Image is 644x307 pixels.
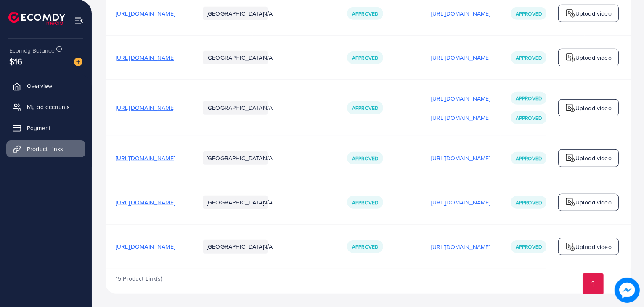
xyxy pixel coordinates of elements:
[565,153,575,163] img: logo
[263,53,273,62] span: N/A
[263,242,273,251] span: N/A
[8,12,65,25] img: logo
[352,199,378,206] span: Approved
[575,103,612,113] p: Upload video
[565,103,575,113] img: logo
[516,95,542,102] span: Approved
[9,55,22,67] span: $16
[565,8,575,19] img: logo
[565,197,575,207] img: logo
[27,82,52,90] span: Overview
[431,53,490,63] p: [URL][DOMAIN_NAME]
[116,9,175,18] span: [URL][DOMAIN_NAME]
[263,103,273,112] span: N/A
[6,140,85,157] a: Product Links
[431,93,490,103] p: [URL][DOMAIN_NAME]
[516,10,542,17] span: Approved
[74,58,82,66] img: image
[352,10,378,17] span: Approved
[431,197,490,207] p: [URL][DOMAIN_NAME]
[27,145,63,153] span: Product Links
[203,196,268,209] li: [GEOGRAPHIC_DATA]
[565,242,575,252] img: logo
[352,155,378,162] span: Approved
[6,119,85,136] a: Payment
[116,274,162,283] span: 15 Product Link(s)
[263,198,273,206] span: N/A
[9,46,55,55] span: Ecomdy Balance
[431,242,490,252] p: [URL][DOMAIN_NAME]
[516,114,542,122] span: Approved
[203,7,268,20] li: [GEOGRAPHIC_DATA]
[352,243,378,250] span: Approved
[116,103,175,112] span: [URL][DOMAIN_NAME]
[575,8,612,19] p: Upload video
[27,124,50,132] span: Payment
[116,154,175,162] span: [URL][DOMAIN_NAME]
[431,8,490,19] p: [URL][DOMAIN_NAME]
[575,153,612,163] p: Upload video
[575,53,612,63] p: Upload video
[6,98,85,115] a: My ad accounts
[203,151,268,165] li: [GEOGRAPHIC_DATA]
[615,278,640,303] img: image
[516,54,542,61] span: Approved
[352,104,378,111] span: Approved
[6,77,85,94] a: Overview
[263,9,273,18] span: N/A
[565,53,575,63] img: logo
[116,53,175,62] span: [URL][DOMAIN_NAME]
[74,16,84,26] img: menu
[352,54,378,61] span: Approved
[27,103,70,111] span: My ad accounts
[516,243,542,250] span: Approved
[516,155,542,162] span: Approved
[575,242,612,252] p: Upload video
[431,113,490,123] p: [URL][DOMAIN_NAME]
[263,154,273,162] span: N/A
[431,153,490,163] p: [URL][DOMAIN_NAME]
[116,198,175,206] span: [URL][DOMAIN_NAME]
[203,101,268,114] li: [GEOGRAPHIC_DATA]
[575,197,612,207] p: Upload video
[203,240,268,253] li: [GEOGRAPHIC_DATA]
[516,199,542,206] span: Approved
[203,51,268,64] li: [GEOGRAPHIC_DATA]
[116,242,175,251] span: [URL][DOMAIN_NAME]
